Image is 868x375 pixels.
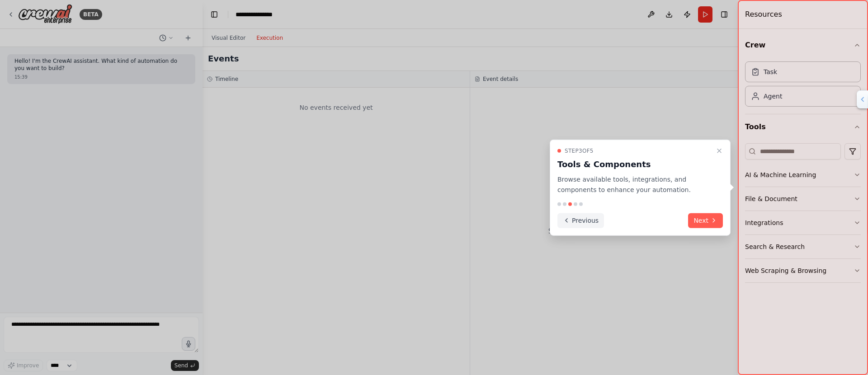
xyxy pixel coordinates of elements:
button: Close walkthrough [714,145,725,156]
button: Next [688,213,723,228]
button: Previous [557,213,604,228]
button: Hide left sidebar [208,8,221,21]
h3: Tools & Components [557,158,712,171]
span: Step 3 of 5 [565,147,594,155]
p: Browse available tools, integrations, and components to enhance your automation. [557,174,712,195]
